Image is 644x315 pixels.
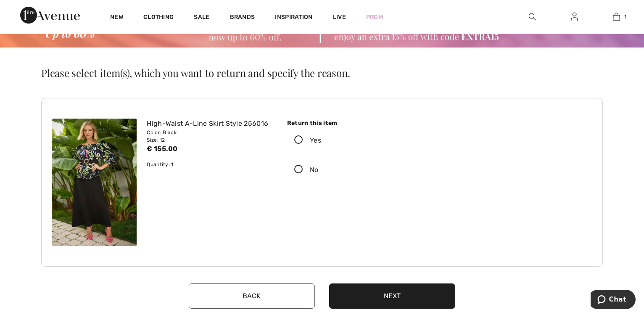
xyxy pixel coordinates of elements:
[110,13,123,22] a: New
[564,12,585,22] a: Sign In
[591,290,636,311] iframe: Opens a widget where you can chat to one of our agents
[366,13,383,21] a: Prom
[287,127,430,154] label: Yes
[287,157,430,183] label: No
[624,13,626,21] span: 1
[147,119,272,129] div: High-Waist A-Line Skirt Style 256016
[147,161,272,168] div: Quantity: 1
[189,283,315,309] button: Back
[147,144,272,154] div: € 155.00
[147,129,272,136] div: Color: Black
[287,119,430,127] div: Return this item
[143,13,174,22] a: Clothing
[41,68,603,78] h2: Please select item(s), which you want to return and specify the reason.
[596,12,637,22] a: 1
[147,136,272,144] div: Size: 12
[529,12,536,22] img: search the website
[571,12,578,22] img: My Info
[275,13,312,22] span: Inspiration
[329,283,455,309] button: Next
[194,13,209,22] a: Sale
[613,12,620,22] img: My Bag
[52,119,137,246] img: frank-lyman-skirts-black_256016_1_37c9_search.jpg
[20,7,80,24] img: 1ère Avenue
[230,13,255,22] a: Brands
[333,13,346,21] a: Live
